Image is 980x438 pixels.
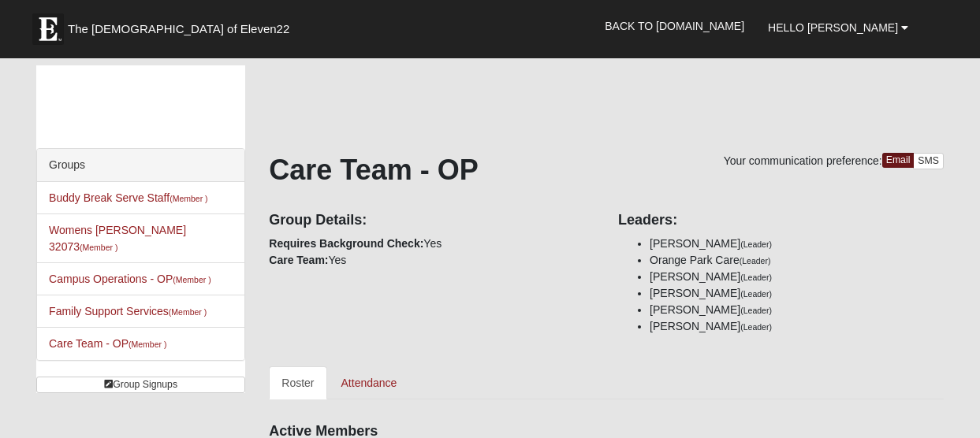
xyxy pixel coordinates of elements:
[740,273,772,282] small: (Leader)
[650,236,944,252] li: [PERSON_NAME]
[724,154,882,167] span: Your communication preference:
[740,306,772,315] small: (Leader)
[882,153,915,168] a: Email
[650,285,944,302] li: [PERSON_NAME]
[618,212,944,229] h4: Leaders:
[740,256,771,265] small: (Leader)
[170,194,207,203] small: (Member )
[269,153,944,187] h1: Care Team - OP
[269,254,328,266] strong: Care Team:
[650,269,944,285] li: [PERSON_NAME]
[129,340,166,349] small: (Member )
[269,212,594,229] h4: Group Details:
[257,201,606,269] div: Yes Yes
[740,322,772,332] small: (Leader)
[269,237,423,250] strong: Requires Background Check:
[756,8,920,47] a: Hello [PERSON_NAME]
[740,289,772,299] small: (Leader)
[37,149,244,182] div: Groups
[49,224,186,253] a: Womens [PERSON_NAME] 32073(Member )
[650,318,944,335] li: [PERSON_NAME]
[80,243,117,252] small: (Member )
[173,275,211,284] small: (Member )
[49,337,166,350] a: Care Team - OP(Member )
[269,366,326,399] a: Roster
[650,252,944,269] li: Orange Park Care
[36,377,245,393] a: Group Signups
[49,191,207,204] a: Buddy Break Serve Staff(Member )
[740,239,772,249] small: (Leader)
[768,21,898,34] span: Hello [PERSON_NAME]
[913,153,944,169] a: SMS
[593,6,756,46] a: Back to [DOMAIN_NAME]
[32,13,64,45] img: Eleven22 logo
[329,366,410,399] a: Attendance
[169,307,207,317] small: (Member )
[49,305,207,317] a: Family Support Services(Member )
[68,21,289,37] span: The [DEMOGRAPHIC_DATA] of Eleven22
[49,273,211,285] a: Campus Operations - OP(Member )
[650,302,944,318] li: [PERSON_NAME]
[24,6,340,45] a: The [DEMOGRAPHIC_DATA] of Eleven22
